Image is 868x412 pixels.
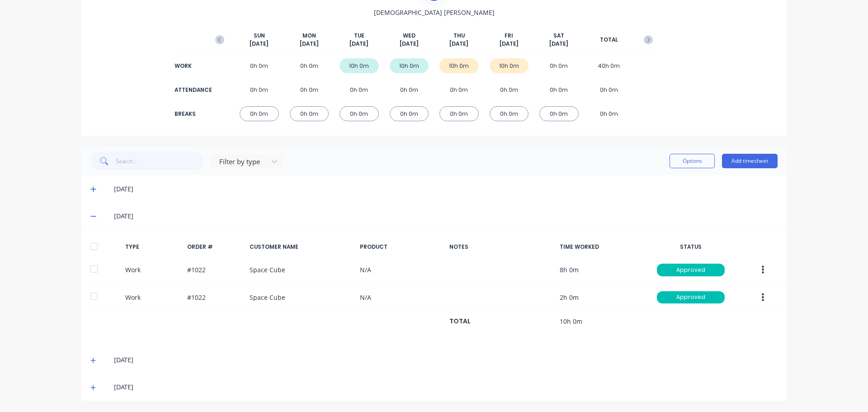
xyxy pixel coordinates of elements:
[175,62,211,70] div: WORK
[290,82,329,97] div: 0h 0m
[657,264,725,276] div: Approved
[175,86,211,94] div: ATTENDANCE
[439,82,479,97] div: 0h 0m
[114,184,778,194] div: [DATE]
[175,110,211,118] div: BREAKS
[490,58,529,73] div: 10h 0m
[439,106,479,121] div: 0h 0m
[349,40,368,48] span: [DATE]
[254,32,265,40] span: SUN
[354,32,364,40] span: TUE
[340,106,379,121] div: 0h 0m
[650,243,732,251] div: STATUS
[657,291,725,304] div: Approved
[600,36,618,44] span: TOTAL
[670,154,715,168] button: Options
[590,106,629,121] div: 0h 0m
[500,40,519,48] span: [DATE]
[553,32,564,40] span: SAT
[390,82,429,97] div: 0h 0m
[300,40,319,48] span: [DATE]
[505,32,513,40] span: FRI
[290,58,329,73] div: 0h 0m
[403,32,415,40] span: WED
[250,243,353,251] div: CUSTOMER NAME
[539,106,579,121] div: 0h 0m
[490,82,529,97] div: 0h 0m
[116,152,204,170] input: Search...
[302,32,316,40] span: MON
[449,40,468,48] span: [DATE]
[114,382,778,392] div: [DATE]
[360,243,442,251] div: PRODUCT
[125,243,180,251] div: TYPE
[240,82,279,97] div: 0h 0m
[340,58,379,73] div: 10h 0m
[539,58,579,73] div: 0h 0m
[240,58,279,73] div: 0h 0m
[560,243,642,251] div: TIME WORKED
[490,106,529,121] div: 0h 0m
[539,82,579,97] div: 0h 0m
[290,106,329,121] div: 0h 0m
[240,106,279,121] div: 0h 0m
[390,58,429,73] div: 10h 0m
[453,32,465,40] span: THU
[549,40,568,48] span: [DATE]
[590,58,629,73] div: 40h 0m
[400,40,419,48] span: [DATE]
[449,243,552,251] div: NOTES
[722,154,778,168] button: Add timesheet
[590,82,629,97] div: 0h 0m
[390,106,429,121] div: 0h 0m
[250,40,269,48] span: [DATE]
[439,58,479,73] div: 10h 0m
[374,8,495,17] span: [DEMOGRAPHIC_DATA] [PERSON_NAME]
[114,355,778,365] div: [DATE]
[114,211,778,221] div: [DATE]
[187,243,242,251] div: ORDER #
[340,82,379,97] div: 0h 0m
